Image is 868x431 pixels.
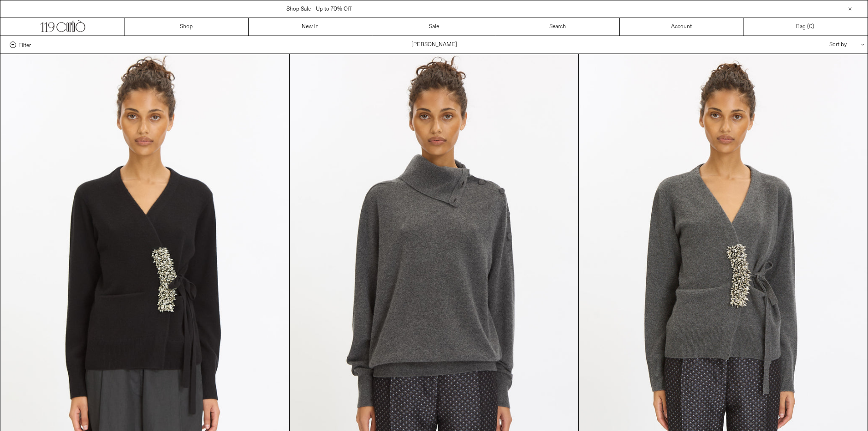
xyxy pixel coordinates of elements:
div: Sort by [775,36,858,54]
span: ) [809,23,814,31]
a: Bag () [743,18,867,36]
a: Sale [372,18,496,36]
a: Search [496,18,620,36]
a: Account [620,18,743,36]
a: Shop [125,18,249,36]
a: New In [249,18,372,36]
a: Shop Sale - Up to 70% Off [286,6,351,13]
span: Filter [18,42,31,48]
span: 0 [809,23,812,30]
